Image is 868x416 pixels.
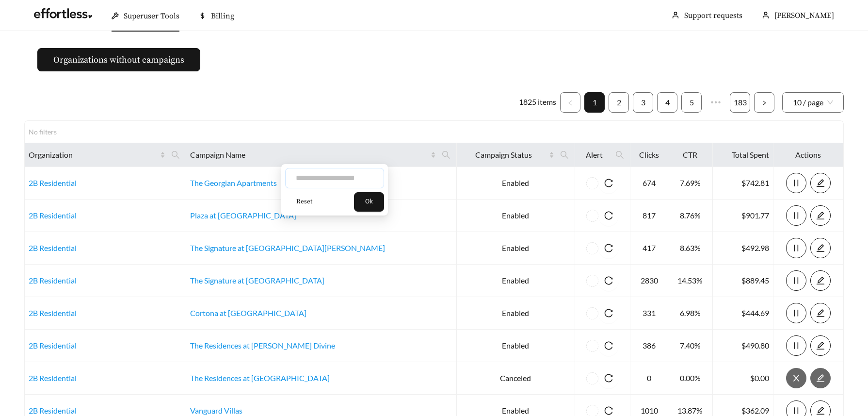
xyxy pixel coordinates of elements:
[774,11,834,20] span: [PERSON_NAME]
[810,270,831,291] button: edit
[585,93,604,112] a: 1
[560,92,580,113] button: left
[684,11,742,20] a: Support requests
[811,309,830,317] span: edit
[190,341,335,350] a: The Residences at [PERSON_NAME] Divine
[190,308,306,317] a: Cortona at [GEOGRAPHIC_DATA]
[668,330,713,362] td: 7.40%
[668,265,713,297] td: 14.53%
[682,93,701,112] a: 5
[782,92,844,113] div: Page Size
[556,147,573,163] span: search
[611,147,628,163] span: search
[810,205,831,226] button: edit
[609,93,628,112] a: 2
[598,244,619,252] span: reload
[457,167,575,200] td: Enabled
[457,330,575,362] td: Enabled
[810,373,831,383] a: edit
[190,243,385,252] a: The Signature at [GEOGRAPHIC_DATA][PERSON_NAME]
[810,303,831,323] button: edit
[598,368,619,388] button: reload
[811,244,830,252] span: edit
[519,92,556,113] li: 1825 items
[668,362,713,395] td: 0.00%
[630,200,668,232] td: 817
[438,147,454,163] span: search
[713,297,773,330] td: $444.69
[584,92,605,113] li: 1
[190,149,429,161] span: Campaign Name
[461,149,547,161] span: Campaign Status
[810,276,831,285] a: edit
[713,232,773,265] td: $492.98
[713,200,773,232] td: $901.77
[810,178,831,187] a: edit
[713,143,773,167] th: Total Spent
[668,232,713,265] td: 8.63%
[668,297,713,330] td: 6.98%
[124,11,179,21] span: Superuser Tools
[810,238,831,258] button: edit
[37,48,200,71] button: Organizations without campaigns
[598,205,619,226] button: reload
[29,211,77,220] a: 2B Residential
[706,92,726,113] span: •••
[787,406,806,415] span: pause
[713,362,773,395] td: $0.00
[296,197,312,207] span: Reset
[190,178,277,187] a: The Georgian Apartments
[598,335,619,356] button: reload
[787,276,806,285] span: pause
[598,276,619,285] span: reload
[633,93,653,112] a: 3
[787,179,806,187] span: pause
[560,92,580,113] li: Previous Page
[560,150,569,159] span: search
[630,143,668,167] th: Clicks
[713,265,773,297] td: $889.45
[630,167,668,200] td: 674
[598,238,619,258] button: reload
[442,150,450,159] span: search
[457,200,575,232] td: Enabled
[457,265,575,297] td: Enabled
[598,303,619,323] button: reload
[668,200,713,232] td: 8.76%
[630,297,668,330] td: 331
[761,100,767,106] span: right
[786,173,806,193] button: pause
[730,93,750,112] a: 183
[811,211,830,220] span: edit
[730,92,750,113] li: 183
[365,197,373,207] span: Ok
[598,309,619,317] span: reload
[598,406,619,415] span: reload
[713,330,773,362] td: $490.80
[598,211,619,220] span: reload
[786,205,806,226] button: pause
[786,303,806,323] button: pause
[811,276,830,285] span: edit
[190,373,330,383] a: The Residences at [GEOGRAPHIC_DATA]
[668,167,713,200] td: 7.69%
[598,341,619,350] span: reload
[609,92,629,113] li: 2
[285,192,323,212] button: Reset
[598,179,619,187] span: reload
[29,243,77,252] a: 2B Residential
[457,362,575,395] td: Canceled
[786,270,806,291] button: pause
[793,93,833,112] span: 10 / page
[681,92,702,113] li: 5
[754,92,774,113] li: Next Page
[598,374,619,383] span: reload
[190,406,242,415] a: Vanguard Villas
[29,127,67,137] div: No filters
[786,238,806,258] button: pause
[211,11,234,21] span: Billing
[811,179,830,187] span: edit
[190,211,296,220] a: Plaza at [GEOGRAPHIC_DATA]
[29,149,158,161] span: Organization
[754,92,774,113] button: right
